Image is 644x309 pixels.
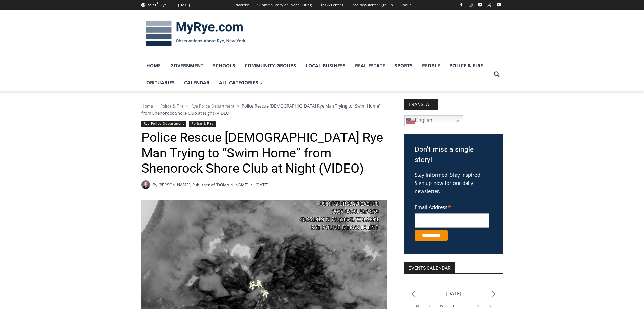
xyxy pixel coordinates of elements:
a: Government [165,57,208,74]
div: [DATE] [178,2,190,8]
button: View Search Form [491,68,503,80]
span: All Categories [219,79,263,86]
a: Facebook [457,1,465,9]
span: S [489,304,491,308]
a: Rye Police Department [141,121,186,127]
a: Home [141,57,165,74]
a: Instagram [467,1,475,9]
nav: Primary Navigation [141,57,491,92]
li: [DATE] [446,289,461,298]
span: 72.73 [147,2,156,7]
span: By [153,181,157,188]
span: S [476,304,479,308]
a: Community Groups [240,57,301,74]
img: en [406,117,415,125]
a: Schools [208,57,240,74]
span: T [428,304,430,308]
a: YouTube [495,1,503,9]
h3: Don't miss a single story! [415,144,492,166]
span: Police Rescue [DEMOGRAPHIC_DATA] Rye Man Trying to “Swim Home” from Shenorock Shore Club at Night... [141,103,380,116]
a: Author image [141,180,150,189]
span: > [186,104,188,109]
a: English [404,115,463,126]
a: Police & Fire [445,57,488,74]
label: Email Address [415,200,489,212]
a: Police & Fire [160,103,184,109]
h2: Events Calendar [404,262,455,273]
span: M [416,304,419,308]
nav: Breadcrumbs [141,102,387,116]
p: Stay informed. Stay inspired. Sign up now for our daily newsletter. [415,171,492,195]
span: > [156,104,158,109]
div: Rye [160,2,167,8]
a: Police & Fire [189,121,216,127]
span: > [237,104,239,109]
a: [PERSON_NAME], Publisher of [DOMAIN_NAME] [158,182,248,188]
h1: Police Rescue [DEMOGRAPHIC_DATA] Rye Man Trying to “Swim Home” from Shenorock Shore Club at Night... [141,130,387,176]
a: Next month [492,291,496,297]
img: MyRye.com [141,16,250,51]
a: People [417,57,445,74]
strong: TRANSLATE [404,99,438,110]
a: Obituaries [141,74,179,91]
a: Home [141,103,153,109]
time: [DATE] [255,181,268,188]
a: Rye Police Department [191,103,234,109]
span: F [465,304,467,308]
span: F [157,1,158,5]
a: All Categories [214,74,268,91]
a: Calendar [179,74,214,91]
a: Real Estate [350,57,390,74]
a: X [485,1,493,9]
a: Local Business [301,57,350,74]
a: Linkedin [476,1,484,9]
a: Sports [390,57,417,74]
a: Previous month [411,291,415,297]
span: W [440,304,443,308]
span: T [452,304,454,308]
